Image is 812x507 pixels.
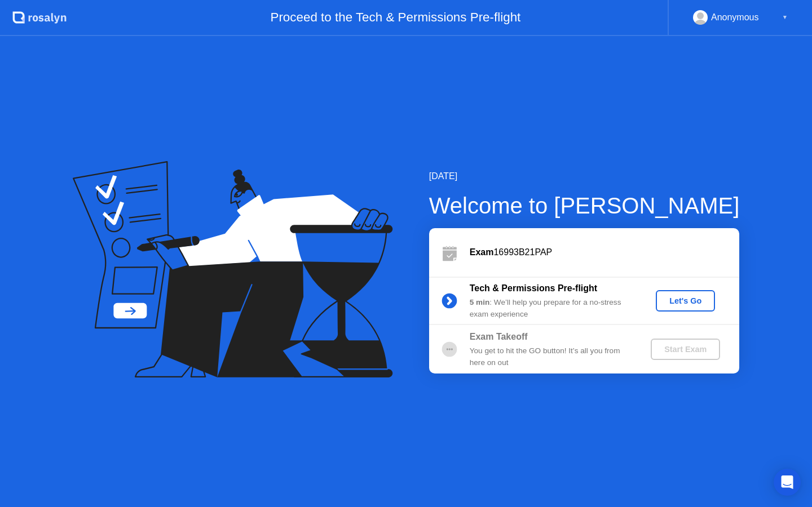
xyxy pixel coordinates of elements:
div: : We’ll help you prepare for a no-stress exam experience [470,297,632,320]
div: Welcome to [PERSON_NAME] [429,189,740,223]
div: Start Exam [655,345,716,354]
b: 5 min [470,298,490,306]
div: You get to hit the GO button! It’s all you from here on out [470,345,632,368]
div: Open Intercom Messenger [774,469,801,496]
div: ▼ [782,10,788,25]
div: Let's Go [660,296,710,305]
div: Anonymous [711,10,759,25]
button: Let's Go [656,290,715,312]
button: Start Exam [651,339,720,360]
b: Exam [470,247,494,257]
b: Exam Takeoff [470,332,528,341]
div: [DATE] [429,170,740,183]
div: 16993B21PAP [470,246,739,259]
b: Tech & Permissions Pre-flight [470,283,597,293]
